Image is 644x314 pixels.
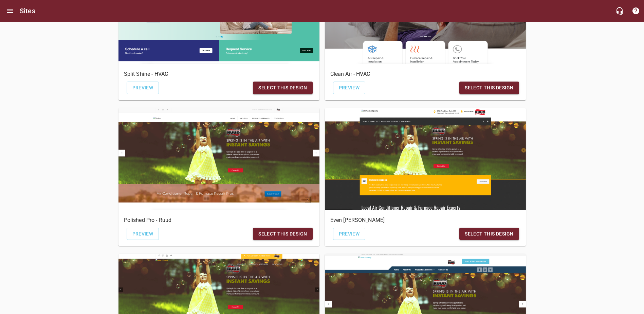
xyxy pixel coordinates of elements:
span: Preview [339,230,360,238]
span: Select this design [258,84,307,92]
a: Preview [127,228,159,240]
span: Select this design [465,84,513,92]
h6: Sites [20,5,35,16]
button: Open drawer [2,3,18,19]
button: Support Portal [628,3,644,19]
h6: Polished Pro - Ruud [124,215,314,225]
h6: Split Shine - HVAC [124,69,314,79]
button: Select this design [459,228,519,240]
div: Even Keel - Ruud [325,108,526,210]
a: Preview [127,82,159,94]
span: Preview [132,84,153,92]
button: Select this design [253,228,312,240]
span: Preview [132,230,153,238]
div: Polished Pro - Ruud [118,108,319,210]
a: Preview [333,228,366,240]
h6: Clean Air - HVAC [330,69,520,79]
a: Preview [333,82,366,94]
span: Preview [339,84,360,92]
span: Select this design [465,230,513,238]
button: Select this design [459,82,519,94]
span: Select this design [258,230,307,238]
button: Select this design [253,82,312,94]
h6: Even [PERSON_NAME] [330,215,520,225]
button: Live Chat [611,3,628,19]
